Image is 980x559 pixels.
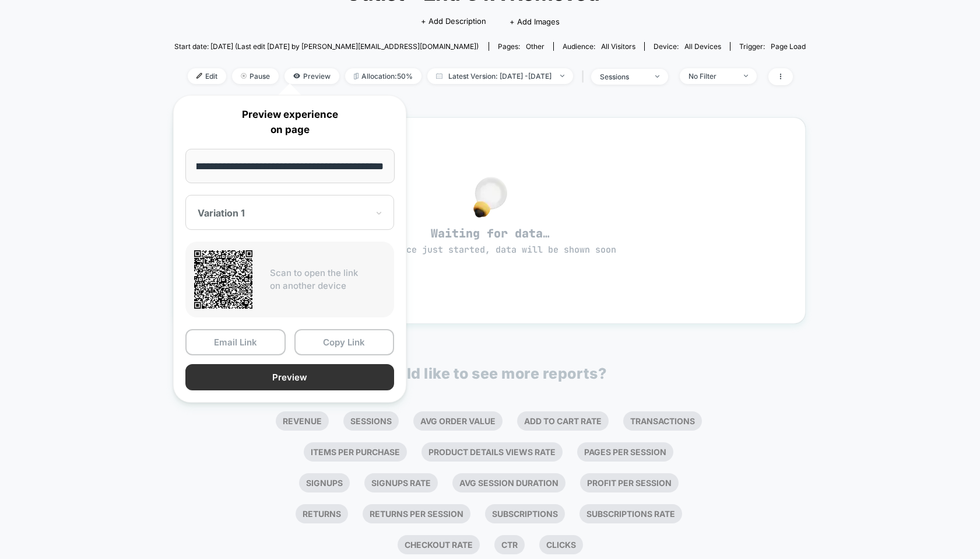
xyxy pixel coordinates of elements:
[241,73,247,79] img: end
[185,364,394,390] button: Preview
[771,42,806,51] span: Page Load
[363,504,470,523] li: Returns Per Session
[299,473,350,492] li: Signups
[195,226,785,256] span: Waiting for data…
[354,73,359,79] img: rebalance
[655,75,659,78] img: end
[343,411,399,431] li: Sessions
[526,42,545,51] span: other
[539,535,583,554] li: Clicks
[345,68,421,84] span: Allocation: 50%
[413,411,503,431] li: Avg Order Value
[600,72,647,81] div: sessions
[579,68,591,85] span: |
[517,411,609,431] li: Add To Cart Rate
[560,75,564,77] img: end
[294,329,395,355] button: Copy Link
[452,473,565,492] li: Avg Session Duration
[398,535,480,554] li: Checkout Rate
[563,42,635,51] div: Audience:
[304,442,407,462] li: Items Per Purchase
[739,42,806,51] div: Trigger:
[436,73,442,79] img: calendar
[232,68,279,84] span: Pause
[174,42,479,51] span: Start date: [DATE] (Last edit [DATE] by [PERSON_NAME][EMAIL_ADDRESS][DOMAIN_NAME])
[510,17,560,26] span: + Add Images
[684,42,721,51] span: all devices
[580,473,679,492] li: Profit Per Session
[579,504,682,523] li: Subscriptions Rate
[296,504,348,523] li: Returns
[196,73,202,79] img: edit
[284,68,339,84] span: Preview
[498,42,545,51] div: Pages:
[421,16,486,27] span: + Add Description
[270,267,385,293] p: Scan to open the link on another device
[185,107,394,137] p: Preview experience on page
[473,177,507,218] img: no_data
[577,442,673,462] li: Pages Per Session
[421,442,563,462] li: Product Details Views Rate
[689,72,735,81] div: No Filter
[485,504,565,523] li: Subscriptions
[364,473,438,492] li: Signups Rate
[374,365,607,382] p: Would like to see more reports?
[276,411,329,431] li: Revenue
[364,244,616,256] span: experience just started, data will be shown soon
[494,535,525,554] li: Ctr
[623,411,702,431] li: Transactions
[427,68,573,84] span: Latest Version: [DATE] - [DATE]
[185,329,286,355] button: Email Link
[188,68,226,84] span: Edit
[644,42,730,51] span: Device:
[601,42,635,51] span: All Visitors
[744,75,748,77] img: end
